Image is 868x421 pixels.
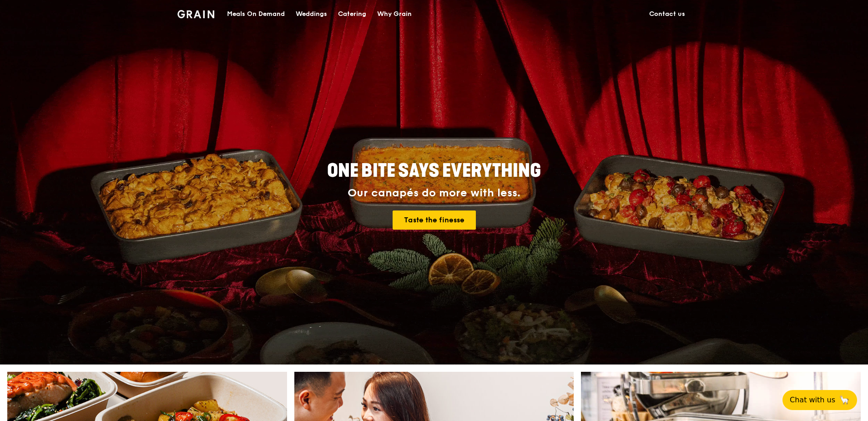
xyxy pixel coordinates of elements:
a: Catering [333,0,372,28]
button: Chat with us🦙 [782,390,857,410]
span: Chat with us [790,395,835,406]
div: Catering [338,0,366,28]
a: Taste the finesse [393,210,476,230]
span: ONE BITE SAYS EVERYTHING [327,160,541,182]
div: Why Grain [377,0,412,28]
a: Why Grain [372,0,417,28]
a: Contact us [644,0,691,28]
div: Meals On Demand [227,0,285,28]
img: Grain [177,10,214,18]
span: 🦙 [839,395,850,406]
div: Our canapés do more with less. [270,187,598,200]
a: Weddings [290,0,333,28]
div: Weddings [296,0,327,28]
